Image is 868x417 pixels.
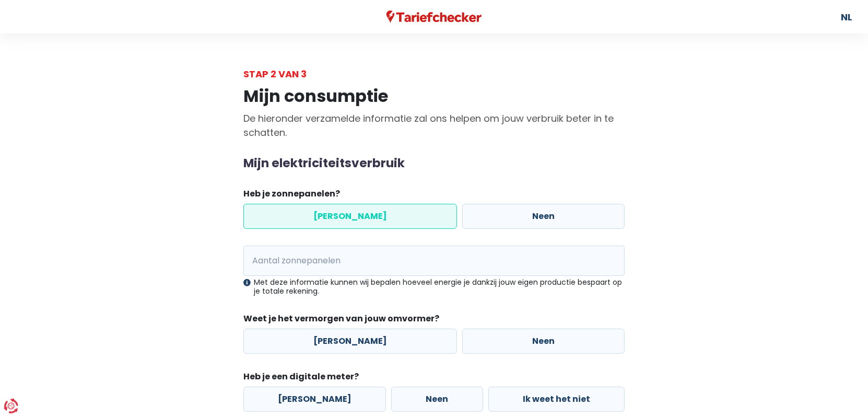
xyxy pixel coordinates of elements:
label: [PERSON_NAME] [243,329,457,354]
p: De hieronder verzamelde informatie zal ons helpen om jouw verbruik beter in te schatten. [243,111,625,140]
legend: Heb je zonnepanelen? [243,188,625,204]
label: Neen [462,204,625,229]
h1: Mijn consumptie [243,86,625,106]
label: Neen [462,329,625,354]
label: Neen [391,387,483,412]
div: Met deze informatie kunnen wij bepalen hoeveel energie je dankzij jouw eigen productie bespaart o... [243,278,625,296]
legend: Heb je een digitale meter? [243,370,625,387]
label: [PERSON_NAME] [243,204,457,229]
legend: Weet je het vermorgen van jouw omvormer? [243,312,625,329]
img: Tariefchecker logo [386,10,482,24]
label: [PERSON_NAME] [243,387,386,412]
h2: Mijn elektriciteitsverbruik [243,156,625,171]
label: Ik weet het niet [488,387,625,412]
div: Stap 2 van 3 [243,67,625,81]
